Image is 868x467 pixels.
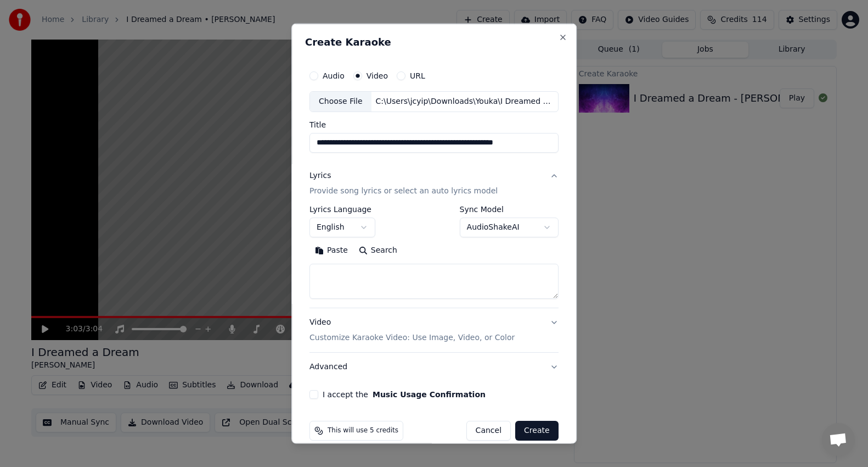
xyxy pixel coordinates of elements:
[309,316,515,343] div: Video
[309,205,375,213] label: Lyrics Language
[309,161,559,205] button: LyricsProvide song lyrics or select an auto lyrics model
[367,72,388,80] label: Video
[353,241,403,259] button: Search
[460,205,559,213] label: Sync Model
[305,37,563,47] h2: Create Karaoke
[309,170,331,181] div: Lyrics
[309,120,559,128] label: Title
[323,390,486,398] label: I accept the
[309,332,515,343] p: Customize Karaoke Video: Use Image, Video, or Color
[323,72,345,80] label: Audio
[309,308,559,352] button: VideoCustomize Karaoke Video: Use Image, Video, or Color
[466,420,511,440] button: Cancel
[373,390,486,398] button: I accept the
[515,420,559,440] button: Create
[309,352,559,381] button: Advanced
[371,96,558,107] div: C:\Users\jcyip\Downloads\Youka\I Dreamed a Dream - [PERSON_NAME]｜ Les Misérables 25th Anniversary...
[309,185,498,196] p: Provide song lyrics or select an auto lyrics model
[310,92,371,112] div: Choose File
[309,241,353,259] button: Paste
[410,72,425,80] label: URL
[309,205,559,307] div: LyricsProvide song lyrics or select an auto lyrics model
[328,426,398,435] span: This will use 5 credits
